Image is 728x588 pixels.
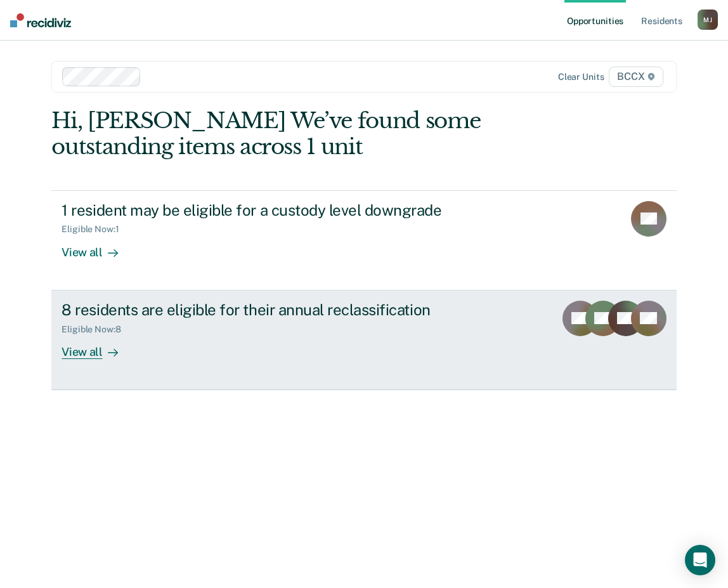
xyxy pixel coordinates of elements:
[698,10,718,30] button: MJ
[685,545,715,575] div: Open Intercom Messenger
[609,67,663,87] span: BCCX
[51,108,551,160] div: Hi, [PERSON_NAME] We’ve found some outstanding items across 1 unit
[62,235,133,259] div: View all
[698,10,718,30] div: M J
[62,301,507,319] div: 8 residents are eligible for their annual reclassification
[62,334,133,359] div: View all
[51,190,676,291] a: 1 resident may be eligible for a custody level downgradeEligible Now:1View all
[62,201,507,219] div: 1 resident may be eligible for a custody level downgrade
[62,224,129,235] div: Eligible Now : 1
[558,72,604,82] div: Clear units
[51,291,676,390] a: 8 residents are eligible for their annual reclassificationEligible Now:8View all
[62,324,131,335] div: Eligible Now : 8
[10,13,71,27] img: Recidiviz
